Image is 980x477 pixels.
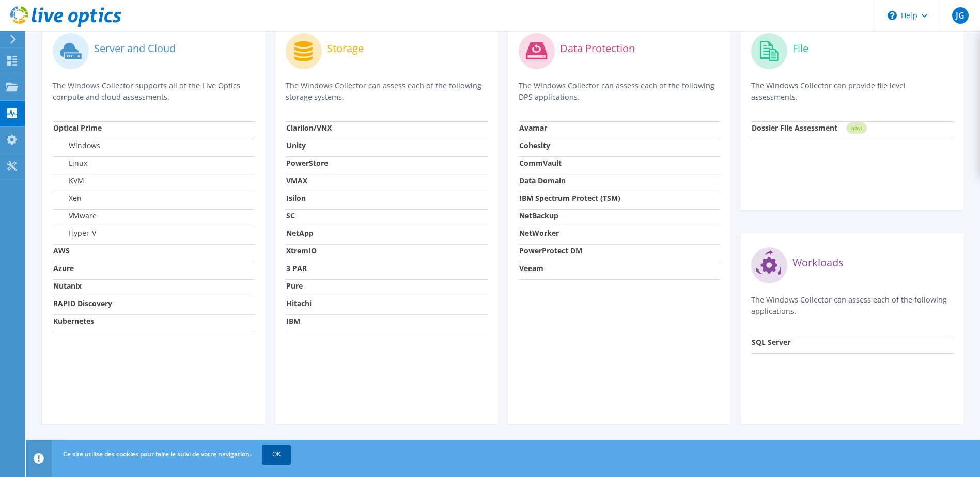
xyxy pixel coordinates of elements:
label: Data Protection [560,43,635,54]
a: OK [262,445,291,464]
strong: Clariion/VNX [286,123,332,133]
label: VMware [53,211,97,221]
label: Storage [327,43,364,54]
p: The Windows Collector can provide file level assessments. [751,80,953,103]
p: The Windows Collector supports all of the Live Optics compute and cloud assessments. [53,80,255,103]
tspan: NEW! [851,125,862,131]
strong: PowerProtect DM [519,246,582,256]
label: Workloads [792,258,844,268]
strong: NetApp [286,228,314,238]
strong: Hitachi [286,298,312,308]
strong: CommVault [519,158,562,168]
strong: VMAX [286,176,307,185]
label: File [792,43,808,54]
strong: Kubernetes [53,316,94,326]
strong: Optical Prime [53,123,102,133]
strong: SC [286,211,295,220]
strong: 3 PAR [286,263,307,273]
label: Server and Cloud [94,43,176,54]
p: The Windows Collector can assess each of the following applications. [751,294,953,317]
strong: Nutanix [53,281,82,291]
strong: NetBackup [519,211,558,220]
strong: SQL Server [752,337,790,347]
label: KVM [53,176,84,186]
strong: Azure [53,263,74,273]
span: Ce site utilise des cookies pour faire le suivi de votre navigation. [63,450,251,458]
strong: Isilon [286,193,306,203]
strong: NetWorker [519,228,559,238]
p: The Windows Collector can assess each of the following storage systems. [286,80,488,103]
strong: PowerStore [286,158,328,168]
strong: Dossier File Assessment [752,123,837,133]
strong: Unity [286,140,306,150]
strong: RAPID Discovery [53,298,112,308]
strong: IBM [286,316,300,326]
label: Linux [53,158,87,168]
svg: \n [888,11,897,20]
strong: IBM Spectrum Protect (TSM) [519,193,620,203]
strong: XtremIO [286,246,317,256]
p: The Windows Collector can assess each of the following DPS applications. [519,80,721,103]
strong: AWS [53,246,70,256]
label: Xen [53,193,82,203]
strong: Pure [286,281,303,291]
strong: Data Domain [519,176,566,185]
label: Windows [53,140,100,151]
label: Hyper-V [53,228,96,239]
span: JG [952,7,969,24]
strong: Cohesity [519,140,550,150]
strong: Avamar [519,123,547,133]
strong: Veeam [519,263,543,273]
